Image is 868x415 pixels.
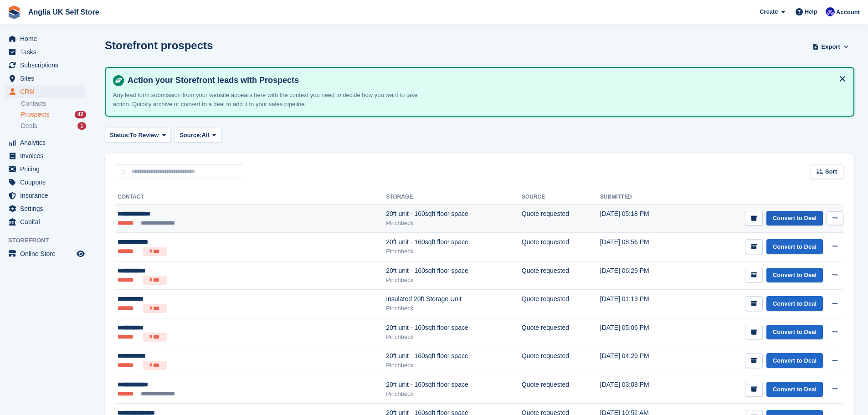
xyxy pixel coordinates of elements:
[386,219,522,228] div: Pinchbeck
[600,375,681,404] td: [DATE] 03:08 PM
[5,215,86,228] a: menu
[124,75,846,86] h4: Action your Storefront leads with Prospects
[766,353,823,368] a: Convert to Deal
[5,72,86,85] a: menu
[386,380,522,389] div: 20ft unit - 160sqft floor space
[522,190,600,205] th: Source
[600,347,681,375] td: [DATE] 04:29 PM
[386,351,522,361] div: 20ft unit - 160sqft floor space
[805,7,817,16] span: Help
[600,318,681,347] td: [DATE] 05:06 PM
[5,247,86,260] a: menu
[20,163,75,175] span: Pricing
[5,46,86,58] a: menu
[600,205,681,233] td: [DATE] 05:18 PM
[20,202,75,215] span: Settings
[522,375,600,404] td: Quote requested
[113,91,432,108] p: Any lead form submission from your website appears here with the context you need to decide how y...
[522,347,600,375] td: Quote requested
[522,261,600,290] td: Quote requested
[811,39,851,54] button: Export
[20,176,75,189] span: Coupons
[5,202,86,215] a: menu
[386,304,522,313] div: Pinchbeck
[21,110,49,119] span: Prospects
[386,333,522,342] div: Pinchbeck
[77,122,86,130] div: 1
[5,176,86,189] a: menu
[20,149,75,162] span: Invoices
[202,131,210,140] span: All
[522,205,600,233] td: Quote requested
[386,389,522,399] div: Pinchbeck
[522,318,600,347] td: Quote requested
[386,276,522,285] div: Pinchbeck
[600,233,681,261] td: [DATE] 08:56 PM
[21,99,86,108] a: Contacts
[600,190,681,205] th: Submitted
[836,8,860,17] span: Account
[5,189,86,202] a: menu
[766,239,823,254] a: Convert to Deal
[7,5,21,19] img: stora-icon-8386f47178a22dfd0bd8f6a31ec36ba5ce8667c1dd55bd0f319d3a0aa187defe.svg
[20,59,75,72] span: Subscriptions
[175,128,221,143] button: Source: All
[766,382,823,397] a: Convert to Deal
[105,128,171,143] button: Status: To Review
[386,361,522,370] div: Pinchbeck
[386,294,522,304] div: Insulated 20ft Storage Unit
[600,290,681,318] td: [DATE] 01:13 PM
[20,189,75,202] span: Insurance
[116,190,386,205] th: Contact
[75,111,86,118] div: 42
[5,149,86,162] a: menu
[20,247,75,260] span: Online Store
[766,296,823,311] a: Convert to Deal
[75,248,86,259] a: Preview store
[386,247,522,256] div: Pinchbeck
[766,211,823,226] a: Convert to Deal
[21,122,37,130] span: Deals
[826,7,835,16] img: Lewis Scotney
[20,46,75,58] span: Tasks
[20,136,75,149] span: Analytics
[5,32,86,45] a: menu
[21,110,86,119] a: Prospects 42
[386,266,522,276] div: 20ft unit - 160sqft floor space
[766,268,823,283] a: Convert to Deal
[5,59,86,72] a: menu
[600,261,681,290] td: [DATE] 06:29 PM
[5,85,86,98] a: menu
[5,136,86,149] a: menu
[386,209,522,219] div: 20ft unit - 160sqft floor space
[8,236,91,245] span: Storefront
[522,290,600,318] td: Quote requested
[522,233,600,261] td: Quote requested
[105,39,213,51] h1: Storefront prospects
[130,131,159,140] span: To Review
[21,121,86,131] a: Deals 1
[20,215,75,228] span: Capital
[25,5,103,20] a: Anglia UK Self Store
[5,163,86,175] a: menu
[386,237,522,247] div: 20ft unit - 160sqft floor space
[825,167,837,176] span: Sort
[766,325,823,340] a: Convert to Deal
[760,7,778,16] span: Create
[386,323,522,333] div: 20ft unit - 160sqft floor space
[20,85,75,98] span: CRM
[110,131,130,140] span: Status:
[20,32,75,45] span: Home
[386,190,522,205] th: Storage
[822,42,840,51] span: Export
[180,131,201,140] span: Source:
[20,72,75,85] span: Sites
